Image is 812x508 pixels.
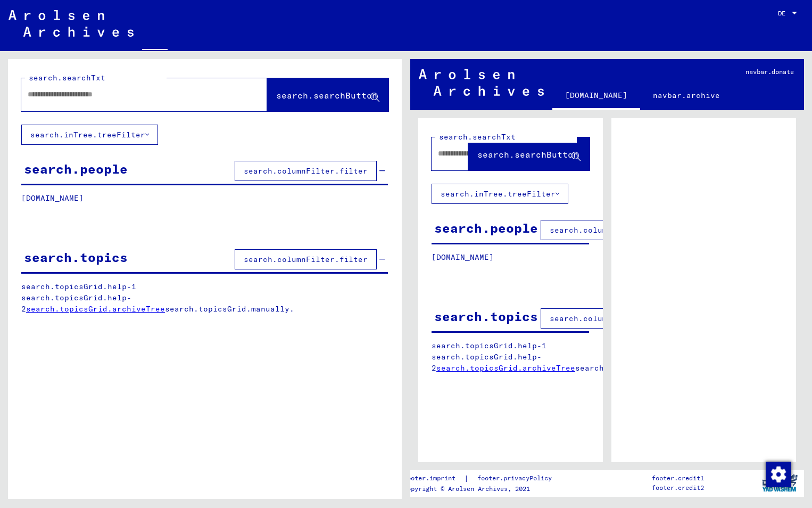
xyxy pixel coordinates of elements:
button: search.columnFilter.filter [235,249,377,269]
a: navbar.archive [640,83,733,108]
img: yv_logo.png [760,470,800,496]
div: | [403,473,565,484]
a: search.topicsGrid.archiveTree [26,304,165,314]
div: search.people [434,218,538,237]
span: search.columnFilter.filter [550,225,674,235]
button: search.inTree.treeFilter [21,125,158,145]
mat-label: search.searchTxt [29,73,105,83]
p: search.topicsGrid.help-1 search.topicsGrid.help-2 search.topicsGrid.manually. [21,281,388,315]
span: DE [778,10,790,17]
div: search.people [24,159,128,178]
img: Arolsen_neg.svg [419,69,544,96]
button: search.searchButton [468,137,590,170]
button: search.columnFilter.filter [235,161,377,181]
img: Arolsen_neg.svg [9,10,134,37]
button: search.searchButton [267,78,388,111]
a: footer.imprint [403,473,464,484]
p: footer.credit2 [652,483,704,493]
mat-label: search.searchTxt [439,132,516,142]
button: search.inTree.treeFilter [432,184,568,204]
a: navbar.donate [733,59,807,85]
div: search.topics [24,248,128,267]
p: search.topicsGrid.help-1 search.topicsGrid.help-2 search.topicsGrid.manually. [432,340,590,374]
p: Copyright © Arolsen Archives, 2021 [403,484,565,494]
a: search.topicsGrid.archiveTree [436,363,575,373]
a: [DOMAIN_NAME] [552,83,640,110]
span: search.columnFilter.filter [244,166,368,176]
span: search.searchButton [276,90,377,101]
button: search.columnFilter.filter [541,308,683,329]
a: footer.privacyPolicy [469,473,565,484]
img: Zustimmung ändern [766,462,791,487]
span: search.columnFilter.filter [550,314,674,323]
button: search.columnFilter.filter [541,220,683,240]
p: footer.credit1 [652,473,704,483]
p: [DOMAIN_NAME] [21,193,388,204]
span: search.columnFilter.filter [244,255,368,264]
span: search.searchButton [477,149,578,160]
div: search.topics [434,307,538,326]
div: Zustimmung ändern [765,461,791,487]
p: [DOMAIN_NAME] [432,252,589,263]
